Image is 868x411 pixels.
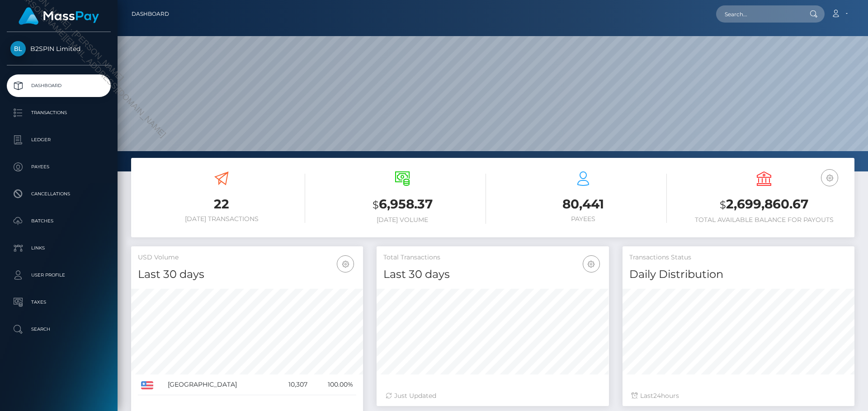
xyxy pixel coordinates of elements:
[138,253,356,262] h5: USD Volume
[716,5,801,23] input: Search...
[383,253,602,262] h5: Total Transactions
[7,210,111,232] a: Batches
[10,268,107,282] p: User Profile
[720,199,726,211] small: $
[10,106,107,120] p: Transactions
[7,45,111,53] span: B2SPIN Limited
[141,381,153,389] img: US.png
[653,392,661,400] span: 24
[138,195,305,213] h3: 22
[632,391,845,401] div: Last hours
[19,7,99,25] img: MassPay Logo
[138,215,305,223] h6: [DATE] Transactions
[274,374,311,395] td: 10,307
[7,129,111,151] a: Ledger
[500,215,667,223] h6: Payees
[7,74,111,97] a: Dashboard
[10,323,107,336] p: Search
[629,253,848,262] h5: Transactions Status
[373,199,379,211] small: $
[10,187,107,201] p: Cancellations
[165,374,274,395] td: [GEOGRAPHIC_DATA]
[7,237,111,259] a: Links
[138,267,356,282] h4: Last 30 days
[7,102,111,124] a: Transactions
[7,183,111,205] a: Cancellations
[7,291,111,314] a: Taxes
[7,318,111,341] a: Search
[680,195,848,214] h3: 2,699,860.67
[319,195,486,214] h3: 6,958.37
[10,214,107,228] p: Batches
[500,195,667,213] h3: 80,441
[10,133,107,147] p: Ledger
[132,5,169,23] a: Dashboard
[10,41,26,56] img: B2SPIN Limited
[319,216,486,224] h6: [DATE] Volume
[10,160,107,174] p: Payees
[10,79,107,92] p: Dashboard
[383,267,602,282] h4: Last 30 days
[386,391,599,401] div: Just Updated
[10,296,107,309] p: Taxes
[680,216,848,224] h6: Total Available Balance for Payouts
[7,264,111,286] a: User Profile
[10,241,107,255] p: Links
[311,374,356,395] td: 100.00%
[629,267,848,282] h4: Daily Distribution
[7,156,111,178] a: Payees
